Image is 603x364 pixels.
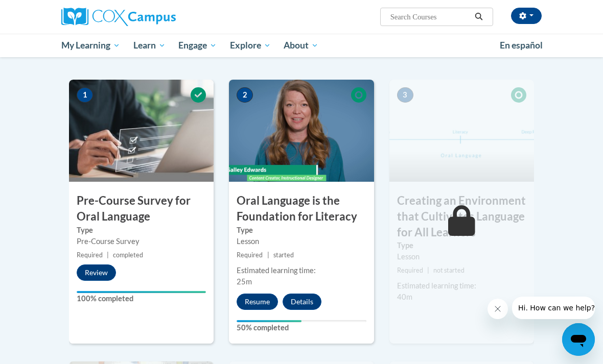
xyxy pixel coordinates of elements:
[127,34,172,57] a: Learn
[397,240,526,251] label: Type
[284,39,318,52] span: About
[77,225,206,236] label: Type
[77,251,103,259] span: Required
[237,87,253,103] span: 2
[229,80,374,182] img: Course Image
[493,35,549,56] a: En español
[172,34,223,57] a: Engage
[283,294,321,310] button: Details
[389,193,534,240] h3: Creating an Environment that Cultivates Language for All Learners
[77,264,116,281] button: Review
[237,225,366,236] label: Type
[512,297,595,319] iframe: Message from company
[389,80,534,182] img: Course Image
[500,40,543,51] span: En español
[389,11,471,23] input: Search Courses
[397,266,423,274] span: Required
[397,293,412,301] span: 40m
[433,266,465,274] span: not started
[61,8,176,26] img: Cox Campus
[229,193,374,225] h3: Oral Language is the Foundation for Literacy
[77,291,206,293] div: Your progress
[77,87,93,103] span: 1
[471,11,486,23] button: Search
[511,8,542,24] button: Account Settings
[230,39,271,52] span: Explore
[397,87,413,103] span: 3
[178,39,217,52] span: Engage
[77,293,206,304] label: 100% completed
[69,80,214,182] img: Course Image
[113,251,143,259] span: completed
[237,277,252,286] span: 25m
[237,294,278,310] button: Resume
[562,323,595,356] iframe: Button to launch messaging window
[107,251,109,259] span: |
[267,251,269,259] span: |
[133,39,166,52] span: Learn
[54,34,549,57] div: Main menu
[237,251,263,259] span: Required
[237,322,366,333] label: 50% completed
[488,299,508,319] iframe: Close message
[277,34,326,57] a: About
[223,34,277,57] a: Explore
[61,8,211,26] a: Cox Campus
[55,34,127,57] a: My Learning
[69,193,214,225] h3: Pre-Course Survey for Oral Language
[273,251,294,259] span: started
[77,236,206,247] div: Pre-Course Survey
[61,39,120,52] span: My Learning
[427,266,429,274] span: |
[397,280,526,292] div: Estimated learning time:
[237,236,366,247] div: Lesson
[397,251,526,262] div: Lesson
[237,320,301,322] div: Your progress
[237,265,366,276] div: Estimated learning time:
